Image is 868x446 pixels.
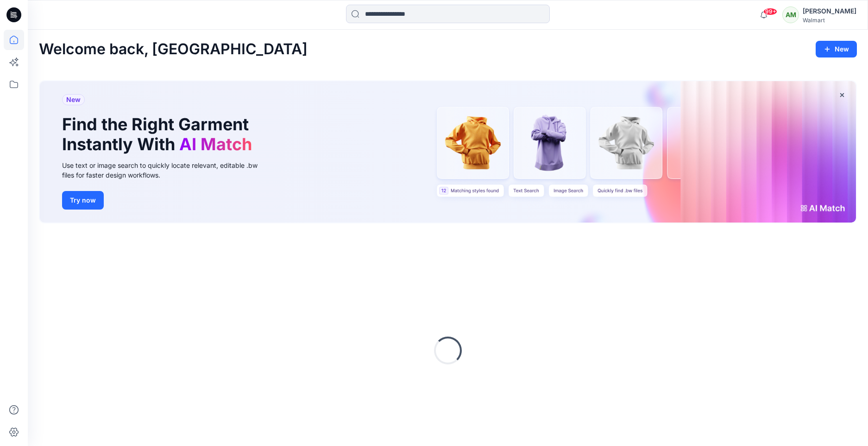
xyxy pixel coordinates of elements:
[62,115,257,154] h1: Find the Right Garment Instantly With
[62,160,270,180] div: Use text or image search to quickly locate relevant, editable .bw files for faster design workflows.
[39,41,308,58] h2: Welcome back, [GEOGRAPHIC_DATA]
[179,134,252,154] span: AI Match
[816,41,857,57] button: New
[782,6,799,23] div: AM
[763,8,777,15] span: 99+
[66,94,81,105] span: New
[62,191,104,210] button: Try now
[803,6,856,17] div: [PERSON_NAME]
[803,17,856,24] div: Walmart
